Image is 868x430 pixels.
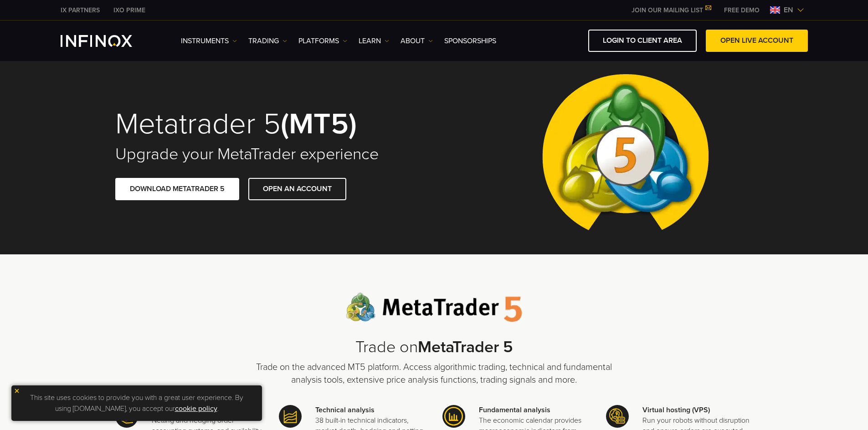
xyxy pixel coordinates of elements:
p: Trade on the advanced MT5 platform. Access algorithmic trading, technical and fundamental analysi... [252,361,616,386]
img: Meta Trader 5 logo [346,293,522,322]
img: yellow close icon [14,388,20,394]
a: OPEN LIVE ACCOUNT [706,30,808,52]
strong: (MT5) [281,106,357,142]
a: DOWNLOAD METATRADER 5 [115,178,239,200]
a: SPONSORSHIPS [444,35,496,46]
strong: Fundamental analysis [479,405,550,415]
a: TRADING [248,35,287,46]
a: cookie policy [175,404,217,413]
h1: Metatrader 5 [115,109,421,140]
a: LOGIN TO CLIENT AREA [588,30,697,52]
p: This site uses cookies to provide you with a great user experience. By using [DOMAIN_NAME], you a... [16,390,257,416]
h2: Trade on [252,338,616,357]
a: INFINOX [107,5,152,15]
img: Meta Trader 5 [535,55,716,254]
a: Instruments [181,35,237,46]
strong: Technical analysis [315,405,375,415]
span: en [780,5,797,15]
a: JOIN OUR MAILING LIST [625,6,717,14]
strong: Virtual hosting (VPS) [642,405,710,415]
a: INFINOX MENU [717,5,766,15]
a: INFINOX [54,5,107,15]
img: Meta Trader 5 icon [279,405,302,428]
img: Meta Trader 5 icon [442,405,465,428]
a: OPEN AN ACCOUNT [248,178,346,200]
a: Learn [359,35,389,46]
strong: MetaTrader 5 [418,337,513,357]
a: PLATFORMS [298,35,347,46]
img: Meta Trader 5 icon [606,405,629,428]
h2: Upgrade your MetaTrader experience [115,144,421,164]
a: INFINOX Logo [61,35,154,47]
a: ABOUT [401,35,433,46]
